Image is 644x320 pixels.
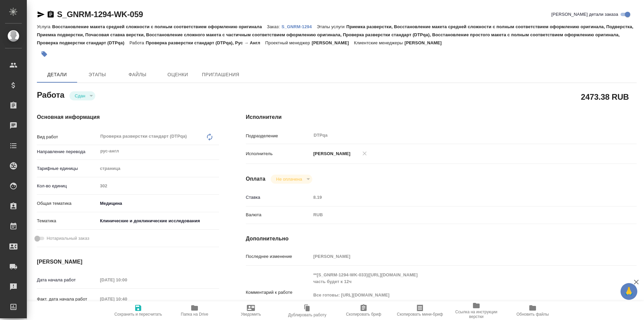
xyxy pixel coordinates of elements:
h4: Оплата [246,175,266,183]
textarea: **[S_GNRM-1294-WK-033]([URL][DOMAIN_NAME] часть будет к 12ч Все готовы: [URL][DOMAIN_NAME] [311,269,604,314]
a: S_GNRM-1294-WK-059 [57,10,143,19]
button: 🙏 [621,283,637,300]
span: Оценки [162,71,194,79]
p: Валюта [246,212,311,218]
p: Проверка разверстки стандарт (DTPqa), Рус → Англ [146,40,265,45]
button: Сохранить и пересчитать [110,301,166,320]
p: Услуга [37,24,52,29]
p: [PERSON_NAME] [312,40,354,45]
a: S_GNRM-1294 [281,24,317,29]
span: Обновить файлы [517,312,549,317]
p: [PERSON_NAME] [311,150,351,157]
div: Сдан [271,175,312,184]
button: Сдан [73,93,87,99]
span: Детали [41,71,73,79]
p: Клиентские менеджеры [354,40,405,45]
button: Добавить тэг [37,47,52,61]
h2: 2473.38 RUB [581,91,629,102]
h4: Дополнительно [246,235,637,243]
p: S_GNRM-1294 [281,24,317,29]
span: Файлы [121,71,154,79]
p: Исполнитель [246,150,311,157]
span: 🙏 [623,284,635,299]
span: Уведомить [241,312,261,317]
div: RUB [311,209,604,221]
h4: Исполнители [246,113,637,121]
p: Восстановление макета средней сложности с полным соответствием оформлению оригинала [52,24,267,29]
div: Клинические и доклинические исследования [98,215,219,227]
span: Дублировать работу [288,313,326,317]
span: Нотариальный заказ [47,235,89,242]
p: Заказ: [267,24,281,29]
span: Ссылка на инструкции верстки [452,310,500,319]
button: Не оплачена [274,176,304,182]
p: Проектный менеджер [265,40,312,45]
button: Скопировать ссылку [47,10,55,18]
button: Обновить файлы [504,301,561,320]
p: Последнее изменение [246,253,311,260]
span: Скопировать мини-бриф [397,312,443,317]
span: Папка на Drive [181,312,208,317]
p: Тарифные единицы [37,165,98,172]
button: Скопировать мини-бриф [392,301,448,320]
div: Медицина [98,198,219,209]
p: Направление перевода [37,148,98,155]
input: Пустое поле [311,192,604,202]
p: Вид работ [37,134,98,140]
p: Кол-во единиц [37,183,98,189]
span: Сохранить и пересчитать [114,312,162,317]
span: Приглашения [202,71,239,79]
h4: Основная информация [37,113,219,121]
p: Подразделение [246,133,311,139]
p: Этапы услуги [317,24,346,29]
h4: [PERSON_NAME] [37,258,219,266]
button: Скопировать бриф [335,301,392,320]
p: Общая тематика [37,200,98,207]
input: Пустое поле [98,181,219,191]
input: Пустое поле [98,275,156,285]
p: Работа [129,40,146,45]
p: Приемка разверстки, Восстановление макета средней сложности с полным соответствием оформлению ори... [37,24,633,45]
div: страница [98,163,219,174]
h2: Работа [37,88,64,100]
span: [PERSON_NAME] детали заказа [551,11,618,18]
input: Пустое поле [98,294,156,304]
button: Папка на Drive [166,301,223,320]
button: Уведомить [223,301,279,320]
div: Сдан [69,91,95,100]
p: Факт. дата начала работ [37,296,98,303]
button: Ссылка на инструкции верстки [448,301,504,320]
button: Скопировать ссылку для ЯМессенджера [37,10,45,18]
p: Дата начала работ [37,277,98,283]
p: [PERSON_NAME] [405,40,447,45]
p: Ставка [246,194,311,201]
span: Скопировать бриф [346,312,381,317]
span: Этапы [81,71,113,79]
button: Дублировать работу [279,301,335,320]
p: Тематика [37,218,98,224]
input: Пустое поле [311,252,604,261]
p: Комментарий к работе [246,289,311,296]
